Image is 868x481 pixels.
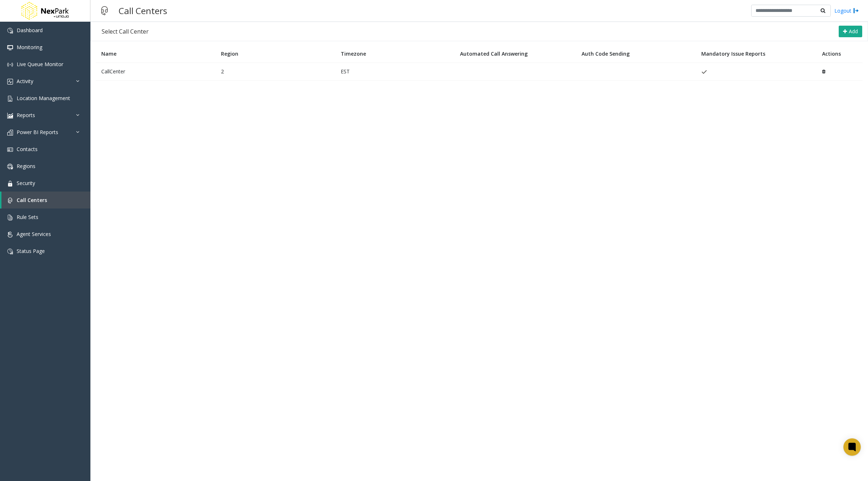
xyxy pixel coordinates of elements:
span: Live Queue Monitor [17,61,63,68]
img: 'icon' [7,79,13,85]
span: Agent Services [17,231,51,237]
img: 'icon' [7,232,13,237]
img: 'icon' [7,181,13,186]
img: logout [853,7,859,14]
img: 'icon' [7,96,13,102]
span: Call Centers [17,197,47,203]
img: check [701,69,707,75]
th: Mandatory Issue Reports [696,45,817,63]
span: Add [849,28,858,35]
img: 'icon' [7,215,13,220]
span: Security [17,180,35,186]
td: EST [335,63,455,80]
span: Rule Sets [17,214,38,220]
th: Actions [817,45,863,63]
img: 'icon' [7,113,13,119]
span: Status Page [17,248,45,254]
img: 'icon' [7,130,13,136]
img: 'icon' [7,164,13,169]
span: Location Management [17,95,70,102]
h3: Call Centers [115,2,171,20]
span: Regions [17,163,35,169]
img: 'icon' [7,28,13,34]
img: 'icon' [7,249,13,254]
img: 'icon' [7,62,13,68]
a: Logout [834,7,859,14]
th: Name [96,45,216,63]
th: Automated Call Answering [455,45,576,63]
span: Dashboard [17,27,43,34]
th: Auth Code Sending [576,45,696,63]
img: 'icon' [7,198,13,203]
img: pageIcon [98,2,111,20]
th: Region [216,45,335,63]
span: Power BI Reports [17,129,58,136]
span: Activity [17,78,33,85]
button: Add [839,26,862,37]
img: 'icon' [7,147,13,153]
img: 'icon' [7,45,13,51]
a: Call Centers [1,192,90,209]
th: Timezone [335,45,455,63]
td: CallCenter [96,63,216,80]
td: 2 [216,63,335,80]
div: Select Call Center [91,23,159,40]
span: Reports [17,112,35,119]
span: Monitoring [17,44,42,51]
span: Contacts [17,146,38,153]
